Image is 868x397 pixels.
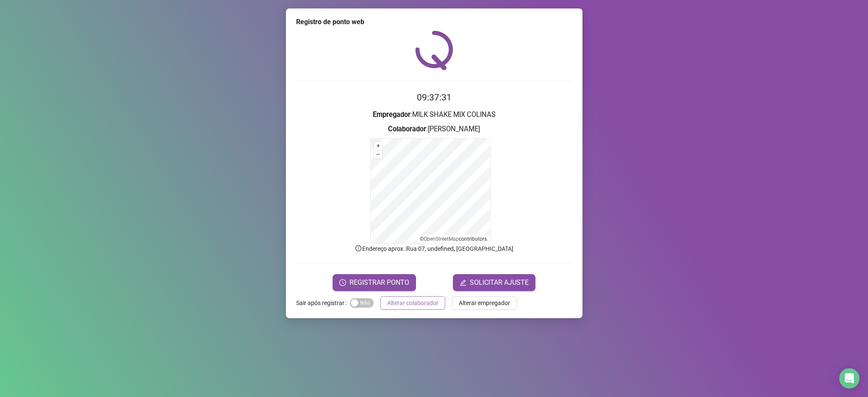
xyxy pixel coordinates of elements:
[355,244,362,252] span: info-circle
[453,274,535,291] button: editSOLICITAR AJUSTE
[380,296,445,310] button: Alterar colaborador
[374,142,382,150] button: +
[415,31,453,70] img: QRPoint
[296,244,572,253] p: Endereço aprox. : Rua 07, undefined, [GEOGRAPHIC_DATA]
[470,278,529,288] span: SOLICITAR AJUSTE
[460,279,466,286] span: edit
[452,296,517,310] button: Alterar empregador
[333,274,416,291] button: REGISTRAR PONTO
[349,278,409,288] span: REGISTRAR PONTO
[296,17,572,27] div: Registro de ponto web
[388,125,426,133] strong: Colaborador
[417,92,452,103] time: 09:37:31
[839,368,860,389] div: Open Intercom Messenger
[373,111,410,119] strong: Empregador
[296,124,572,135] h3: : [PERSON_NAME]
[296,296,350,310] label: Sair após registrar
[374,150,382,158] button: –
[296,109,572,120] h3: : MILK SHAKE MIX COLINAS
[420,236,488,242] li: © contributors.
[424,236,459,242] a: OpenStreetMap
[387,298,438,308] span: Alterar colaborador
[339,279,346,286] span: clock-circle
[459,298,510,308] span: Alterar empregador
